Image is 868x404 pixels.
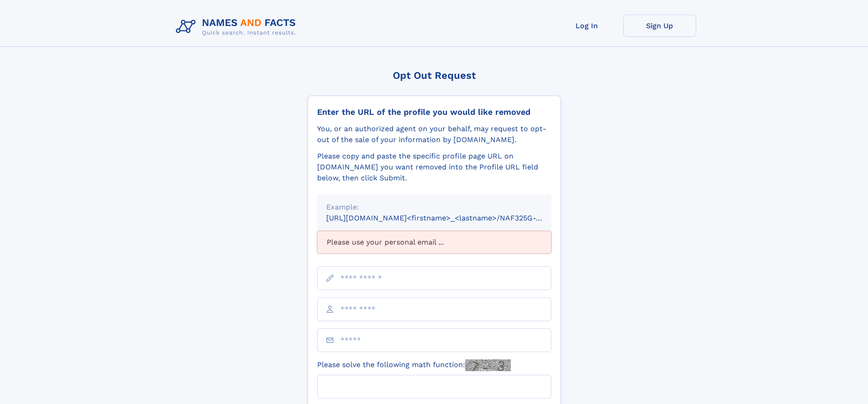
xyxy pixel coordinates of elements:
div: Enter the URL of the profile you would like removed [317,107,551,117]
a: Sign Up [623,15,696,37]
div: Opt Out Request [308,70,561,81]
div: Please copy and paste the specific profile page URL on [DOMAIN_NAME] you want removed into the Pr... [317,151,551,184]
small: [URL][DOMAIN_NAME]<firstname>_<lastname>/NAF325G-xxxxxxxx [326,214,569,222]
img: Logo Names and Facts [172,15,303,39]
div: You, or an authorized agent on your behalf, may request to opt-out of the sale of your informatio... [317,123,551,145]
div: Example: [326,202,542,213]
div: Please use your personal email ... [317,231,551,254]
label: Please solve the following math function: [317,359,511,371]
a: Log In [550,15,623,37]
